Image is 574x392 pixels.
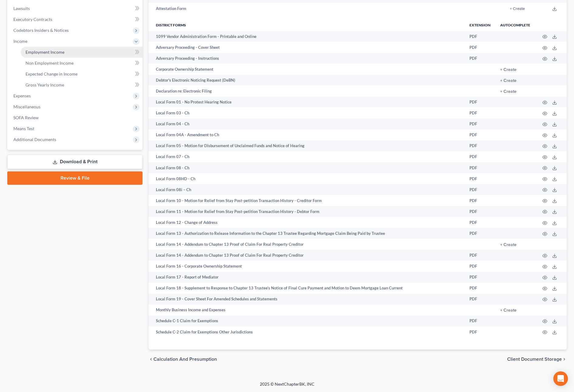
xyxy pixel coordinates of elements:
td: PDF [465,53,495,64]
td: Local Form 12 - Change of Address [149,217,465,228]
td: Local Form 14 - Addendum to Chapter 13 Proof of Claim For Real Property Creditor [149,250,465,261]
td: PDF [465,42,495,53]
td: Local Form 04A - Amendment to Ch [149,130,465,140]
span: Employment Income [26,49,64,55]
button: + Create [500,68,517,72]
span: Expenses [13,93,31,98]
td: PDF [465,326,495,337]
td: PDF [465,162,495,173]
td: Local Form 05 - Motion for Disbursement of Unclaimed Funds and Notice of Hearing [149,140,465,151]
td: Adversary Proceeding - Instructions [149,53,465,64]
span: Gross Yearly Income [26,82,64,87]
td: Local Form 14 - Addendum to Chapter 13 Proof of Claim For Real Property Creditor [149,239,465,250]
td: Adversary Proceeding - Cover Sheet [149,42,465,53]
td: 1099 Vendor Administration Form - Printable and Online [149,31,465,42]
td: Local Form 08i – Ch [149,184,465,195]
th: Autocomplete [495,19,535,31]
td: Local Form 04 - Ch [149,118,465,129]
div: Open Intercom Messenger [553,371,568,386]
span: Non Employment Income [26,60,74,66]
button: + Create [500,79,517,83]
td: PDF [465,151,495,162]
span: Expected Change in Income [26,71,77,76]
td: PDF [465,250,495,261]
i: chevron_right [562,357,567,362]
td: Local Form 13 - Authorization to Release Information to the Chapter 13 Trustee Regarding Mortgage... [149,228,465,239]
td: PDF [465,96,495,107]
a: Non Employment Income [21,58,143,69]
td: Local Form 18 - Supplement to Response to Chapter 13 Trustee's Notice of Final Cure Payment and M... [149,283,465,294]
span: SOFA Review [13,115,39,120]
button: + Create [510,7,525,11]
td: Local Form 01 - No Protest Hearing Notice [149,96,465,107]
td: Monthly Business Income and Expenses [149,305,465,316]
a: Executory Contracts [9,14,143,25]
td: PDF [465,140,495,151]
td: Declaration re: Electronic Filing [149,86,465,96]
td: Local Form 16 - Corporate Ownership Statement [149,261,465,272]
button: + Create [500,308,517,313]
span: Client Document Storage [507,357,562,362]
th: District forms [149,19,465,31]
td: Local Form 10 - Motion for Relief from Stay Post-petition Transaction History - Creditor Form [149,195,465,206]
div: 2025 © NextChapterBK, INC [114,381,460,392]
td: Schedule C-1 Claim for Exemptions [149,316,465,326]
a: Gross Yearly Income [21,79,143,90]
td: PDF [465,283,495,294]
td: PDF [465,195,495,206]
td: PDF [465,228,495,239]
td: PDF [465,130,495,140]
td: PDF [465,184,495,195]
td: Local Form 17 - Report of Mediator [149,272,465,283]
td: Local Form 11 - Motion for Relief from Stay Post-petition Transaction History - Debtor Form [149,206,465,217]
td: Corporate Ownership Statement [149,64,465,75]
span: Executory Contracts [13,17,52,22]
td: Debtor's Electronic Noticing Request (DeBN) [149,75,465,86]
td: PDF [465,118,495,129]
td: PDF [465,272,495,283]
td: PDF [465,316,495,326]
span: Codebtors Insiders & Notices [13,28,69,33]
td: PDF [465,173,495,184]
th: Extension [465,19,495,31]
a: SOFA Review [9,112,143,123]
button: Client Document Storage chevron_right [507,357,567,362]
span: Calculation and Presumption [153,357,217,362]
td: PDF [465,294,495,305]
td: Attestation Form [149,3,474,14]
i: chevron_left [149,357,153,362]
a: Lawsuits [9,3,143,14]
td: Local Form 03 - Ch [149,107,465,118]
span: Income [13,39,27,44]
td: Local Form 08HD - Ch [149,173,465,184]
button: + Create [500,243,517,247]
td: Local Form 08 - Ch [149,162,465,173]
a: Download & Print [7,155,143,169]
td: PDF [465,206,495,217]
span: Means Test [13,126,34,131]
td: PDF [465,217,495,228]
td: Local Form 19 - Cover Sheet For Amended Schedules and Statements [149,294,465,305]
button: chevron_left Calculation and Presumption [149,357,217,362]
span: Miscellaneous [13,104,40,109]
td: PDF [465,107,495,118]
td: Local Form 07 - Ch [149,151,465,162]
td: Schedule C-2 Claim for Exemptions Other Jurisdictions [149,326,465,337]
a: Expected Change in Income [21,69,143,79]
span: Lawsuits [13,6,30,11]
a: Employment Income [21,47,143,58]
a: Review & File [7,171,143,185]
td: PDF [465,31,495,42]
span: Additional Documents [13,137,56,142]
td: PDF [465,261,495,272]
button: + Create [500,90,517,94]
